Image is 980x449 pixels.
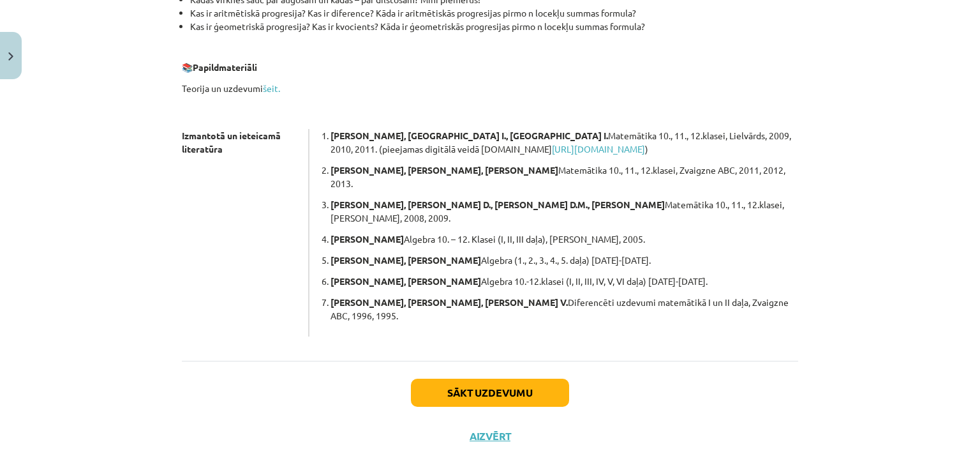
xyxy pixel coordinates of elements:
[330,198,798,225] p: Matemātika 10., 11., 12.klasei, [PERSON_NAME], 2008, 2009.
[330,164,558,176] b: [PERSON_NAME], [PERSON_NAME], [PERSON_NAME]
[411,379,569,407] button: Sākt uzdevumu
[182,61,798,74] p: 📚
[330,254,798,267] p: Algebra (1., 2., 3., 4., 5. daļa) [DATE]-[DATE].
[182,82,798,95] p: Teorija un uzdevumi
[193,61,257,73] b: Papildmateriāli
[330,233,404,245] b: [PERSON_NAME]
[330,254,481,266] b: [PERSON_NAME], [PERSON_NAME]
[330,164,798,190] p: Matemātika 10., 11., 12.klasei, Zvaigzne ABC, 2011, 2012, 2013.
[330,129,798,156] p: Matemātika 10., 11., 12.klasei, Lielvārds, 2009, 2010, 2011. (pieejamas digitālā veidā [DOMAIN_NA...
[182,130,281,155] strong: Izmantotā un ieteicamā literatūra
[330,296,568,308] b: [PERSON_NAME], [PERSON_NAME], [PERSON_NAME] V.
[190,20,798,33] li: Kas ir ģeometriskā progresija? Kas ir kvocients? Kāda ir ģeometriskās progresijas pirmo n locekļu...
[552,143,645,155] a: [URL][DOMAIN_NAME]
[330,232,798,246] p: Algebra 10. – 12. Klasei (I, II, III daļa), [PERSON_NAME], 2005.
[466,430,514,443] button: Aizvērt
[330,199,665,210] b: [PERSON_NAME], [PERSON_NAME] D., [PERSON_NAME] D.M., [PERSON_NAME]
[330,275,798,288] p: Algebra 10.-12.klasei (I, II, III, IV, V, VI daļa) [DATE]-[DATE].
[263,82,280,94] a: šeit.
[190,6,798,20] li: Kas ir aritmētiskā progresija? Kas ir diference? Kāda ir aritmētiskās progresijas pirmo n locekļu...
[8,52,13,61] img: icon-close-lesson-0947bae3869378f0d4975bcd49f059093ad1ed9edebbc8119c70593378902aed.svg
[330,296,798,323] p: Diferencēti uzdevumi matemātikā I un II daļa, Zvaigzne ABC, 1996, 1995.
[330,130,608,141] b: [PERSON_NAME], [GEOGRAPHIC_DATA] I., [GEOGRAPHIC_DATA] I.
[330,275,481,287] b: [PERSON_NAME], [PERSON_NAME]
